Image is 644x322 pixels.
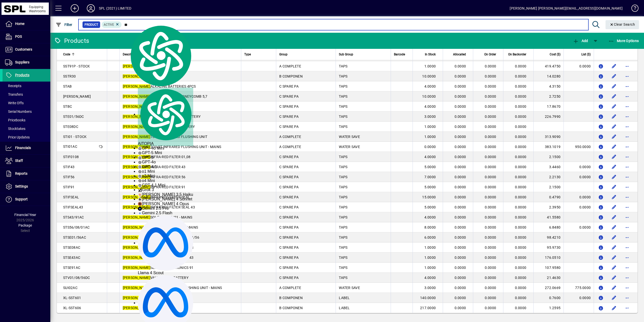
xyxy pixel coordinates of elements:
span: Home [15,22,24,26]
td: 14.0280 [533,71,563,81]
a: Staff [3,155,50,167]
button: More options [623,304,631,312]
div: o3 Mini [138,174,193,178]
img: logo.svg [128,24,193,88]
span: Price Updates [5,135,30,139]
span: C SPARE PA [279,94,299,98]
span: 10.0000 [422,94,436,98]
span: INFRA-RED FILTER SEAL [123,195,190,199]
button: More options [623,233,631,241]
span: 0.0000 [455,64,466,68]
img: gpt-black.svg [138,170,142,174]
button: Edit [610,274,618,282]
img: gpt-black.svg [138,165,142,169]
button: More options [623,243,631,252]
span: Suppliers [15,60,29,64]
button: Edit [610,72,618,80]
button: Edit [610,233,618,241]
td: 226.7990 [533,112,563,122]
span: SST91P - STOCK [63,64,90,68]
span: List ($) [581,52,591,57]
div: Type [244,52,273,57]
span: Filter [56,23,72,27]
button: Edit [610,294,618,302]
button: Edit [610,223,618,231]
button: More options [623,274,631,282]
em: [PERSON_NAME] [123,185,150,189]
button: Edit [610,82,618,90]
span: 0.0000 [515,135,527,139]
span: 0.0000 [485,84,496,88]
span: TAPS [339,104,347,109]
span: 0.0000 [455,115,466,119]
button: More options [623,62,631,70]
div: SPL (2021) LIMITED [99,4,131,12]
button: Edit [610,193,618,201]
span: 1.0000 [424,135,436,139]
button: More options [623,254,631,262]
span: Add [573,39,588,43]
span: Code [63,52,70,57]
img: gemini-20-flash.svg [138,211,142,215]
span: A COMPLETE [279,64,301,68]
span: TAPS [339,74,347,78]
button: Edit [610,173,618,181]
img: claude-35-opus.svg [138,202,142,206]
span: Allocated [453,52,466,57]
button: More options [623,133,631,141]
button: Edit [610,203,618,211]
span: 0.0000 [455,165,466,169]
img: llama-33-70b.svg [138,216,193,271]
button: Clear [606,20,639,29]
span: Reports [15,171,27,175]
td: 419.4750 [533,61,563,71]
a: Financials [3,142,50,154]
span: POS [15,34,22,39]
span: 0.0000 [485,185,496,189]
span: SSTR30 [63,74,76,78]
td: 383.1019 [533,142,563,152]
span: 15.0000 [422,195,436,199]
span: STBC [63,104,72,109]
button: Add [67,4,83,13]
span: 0.0000 [485,94,496,98]
span: 0.0000 [515,185,527,189]
span: TOILET INFRARED FLUSHING UNIT [123,135,208,139]
img: gpt-black.svg [138,151,142,155]
span: Cost ($) [550,52,560,57]
span: C SPARE PA [279,115,299,119]
div: [PERSON_NAME] 3.5 Haiku [138,192,193,197]
a: Pricebooks [3,116,50,124]
span: Stocktakes [5,127,25,131]
span: [PERSON_NAME] [63,94,91,98]
em: [PERSON_NAME] [123,135,150,139]
span: 0.0000 [424,145,436,149]
span: Type [244,52,251,57]
button: More options [623,153,631,161]
button: Edit [610,304,618,312]
em: [PERSON_NAME] [123,195,150,199]
span: STIFSEAL [63,195,79,199]
span: 0.0000 [485,104,496,109]
td: 950.0000 [563,142,594,152]
div: Description [123,52,238,57]
em: [PERSON_NAME] [123,165,150,169]
span: TAPS [339,155,347,159]
span: TAPS [339,64,347,68]
div: On Backorder [506,52,531,57]
span: 0.0000 [455,94,466,98]
span: STIF56 [63,175,75,179]
span: 0.0000 [455,125,466,129]
button: Filter [54,20,74,29]
span: 4.0000 [424,84,436,88]
div: GPT-4o [138,160,193,164]
span: 0.0000 [455,185,466,189]
span: BATTERY CASE [123,104,175,109]
span: 0.0000 [515,104,527,109]
em: [PERSON_NAME] [123,175,150,179]
a: POS [3,30,50,43]
img: gemini-15-pro.svg [138,207,142,211]
div: Barcode [394,52,410,57]
em: [PERSON_NAME] [123,125,150,129]
button: Edit [610,213,618,221]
